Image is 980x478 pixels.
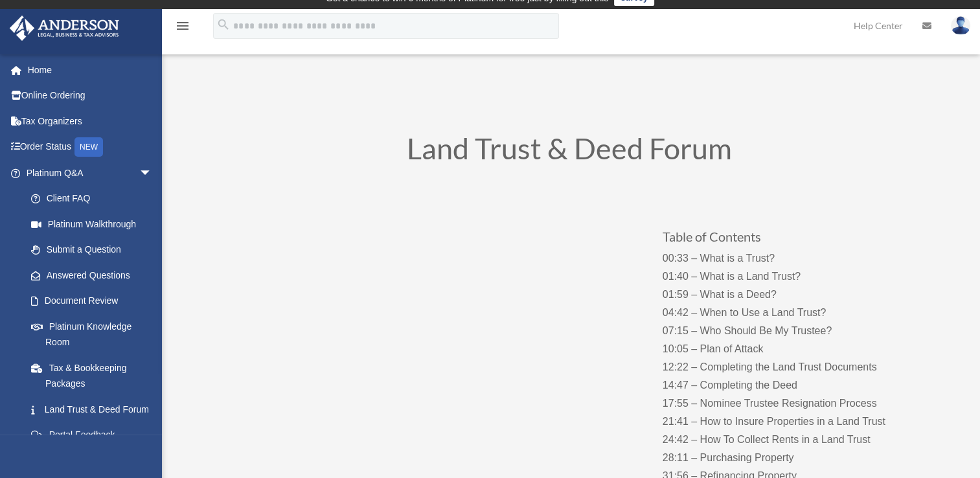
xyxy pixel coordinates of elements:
[18,237,172,263] a: Submit a Question
[18,355,172,396] a: Tax & Bookkeeping Packages
[6,16,123,41] img: Anderson Advisors Platinum Portal
[175,18,190,34] i: menu
[9,134,172,161] a: Order StatusNEW
[220,134,919,170] h1: Land Trust & Deed Forum
[18,288,172,314] a: Document Review
[9,83,172,109] a: Online Ordering
[18,313,172,355] a: Platinum Knowledge Room
[18,186,172,212] a: Client FAQ
[663,230,918,249] h3: Table of Contents
[18,422,172,448] a: Portal Feedback
[9,108,172,134] a: Tax Organizers
[951,16,970,35] img: User Pic
[175,23,190,34] a: menu
[18,396,165,422] a: Land Trust & Deed Forum
[9,160,172,186] a: Platinum Q&Aarrow_drop_down
[18,211,172,237] a: Platinum Walkthrough
[139,160,165,187] span: arrow_drop_down
[216,17,231,32] i: search
[9,57,172,83] a: Home
[74,137,103,157] div: NEW
[18,262,172,288] a: Answered Questions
